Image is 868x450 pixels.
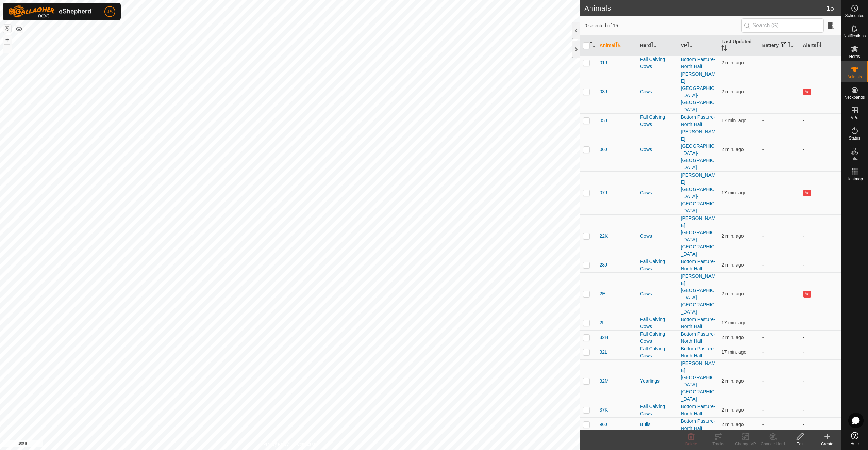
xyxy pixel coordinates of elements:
span: 05J [599,117,607,124]
div: Cows [640,146,675,153]
h2: Animals [584,4,826,12]
span: Aug 25, 2025, 8:35 PM [721,60,744,65]
p-sorticon: Activate to sort [687,43,692,48]
div: Cows [640,290,675,298]
div: Create [814,441,841,447]
td: - [800,128,841,171]
span: 03J [599,88,607,95]
span: Aug 25, 2025, 8:20 PM [721,349,746,355]
span: 07J [599,189,607,196]
span: 32L [599,349,607,356]
span: 96J [599,421,607,428]
span: VPs [851,116,858,120]
p-sorticon: Activate to sort [590,43,595,48]
input: Search (S) [741,18,824,33]
span: JS [107,8,113,15]
td: - [759,113,800,128]
a: Privacy Policy [263,441,289,447]
div: Fall Calving Cows [640,258,675,272]
td: - [759,359,800,403]
td: - [759,128,800,171]
div: Fall Calving Cows [640,345,675,359]
a: Bottom Pasture-North Half [681,317,715,329]
span: Animals [847,75,862,79]
a: Bottom Pasture-North Half [681,404,715,416]
div: Fall Calving Cows [640,403,675,417]
a: [PERSON_NAME] [GEOGRAPHIC_DATA]-[GEOGRAPHIC_DATA] [681,71,716,112]
span: Aug 25, 2025, 8:35 PM [721,233,744,239]
span: 28J [599,261,607,269]
td: - [800,113,841,128]
td: - [800,316,841,330]
td: - [759,55,800,70]
a: Help [841,429,868,448]
div: Edit [786,441,814,447]
td: - [759,171,800,214]
button: Reset Map [3,25,11,33]
span: Aug 25, 2025, 8:35 PM [721,335,744,340]
div: Cows [640,88,675,95]
button: Ae [803,190,811,196]
td: - [759,403,800,417]
a: [PERSON_NAME] [GEOGRAPHIC_DATA]-[GEOGRAPHIC_DATA] [681,273,716,315]
td: - [800,55,841,70]
a: [PERSON_NAME] [GEOGRAPHIC_DATA]-[GEOGRAPHIC_DATA] [681,215,716,257]
div: Change VP [732,441,759,447]
p-sorticon: Activate to sort [651,43,656,48]
span: Neckbands [844,95,865,99]
span: Aug 25, 2025, 8:20 PM [721,320,746,325]
span: Aug 25, 2025, 8:35 PM [721,291,744,296]
button: – [3,45,11,53]
td: - [759,272,800,316]
span: Aug 25, 2025, 8:35 PM [721,422,744,427]
span: Aug 25, 2025, 8:20 PM [721,118,746,123]
a: Bottom Pasture-North Half [681,418,715,431]
a: Bottom Pasture-North Half [681,114,715,127]
div: Tracks [705,441,732,447]
a: Bottom Pasture-North Half [681,331,715,344]
span: Delete [685,441,697,446]
div: Cows [640,232,675,240]
td: - [759,214,800,258]
a: Bottom Pasture-North Half [681,57,715,69]
div: Yearlings [640,377,675,385]
td: - [800,417,841,432]
span: 32H [599,334,608,341]
span: 37K [599,406,608,414]
span: Aug 25, 2025, 8:35 PM [721,378,744,384]
th: Battery [759,35,800,56]
td: - [759,258,800,272]
span: 2E [599,290,605,298]
p-sorticon: Activate to sort [788,43,794,48]
span: 15 [827,3,834,13]
th: Last Updated [719,35,759,56]
a: Bottom Pasture-North Half [681,259,715,271]
span: Aug 25, 2025, 8:35 PM [721,89,744,94]
th: Animal [597,35,637,56]
div: Cows [640,189,675,196]
td: - [759,330,800,345]
span: Status [849,136,860,140]
span: 32M [599,377,608,385]
td: - [759,316,800,330]
span: 2L [599,319,605,326]
button: + [3,36,11,44]
div: Change Herd [759,441,786,447]
span: Aug 25, 2025, 8:20 PM [721,190,746,195]
td: - [800,214,841,258]
span: Aug 25, 2025, 8:35 PM [721,407,744,413]
span: Schedules [845,14,864,18]
th: Herd [637,35,678,56]
a: [PERSON_NAME] [GEOGRAPHIC_DATA]-[GEOGRAPHIC_DATA] [681,129,716,170]
button: Ae [803,89,811,95]
span: 22K [599,232,608,240]
span: Aug 25, 2025, 8:35 PM [721,147,744,152]
td: - [800,403,841,417]
p-sorticon: Activate to sort [816,43,822,48]
img: Gallagher Logo [8,5,93,18]
div: Fall Calving Cows [640,316,675,330]
div: Bulls [640,421,675,428]
p-sorticon: Activate to sort [615,43,621,48]
td: - [759,417,800,432]
td: - [800,258,841,272]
